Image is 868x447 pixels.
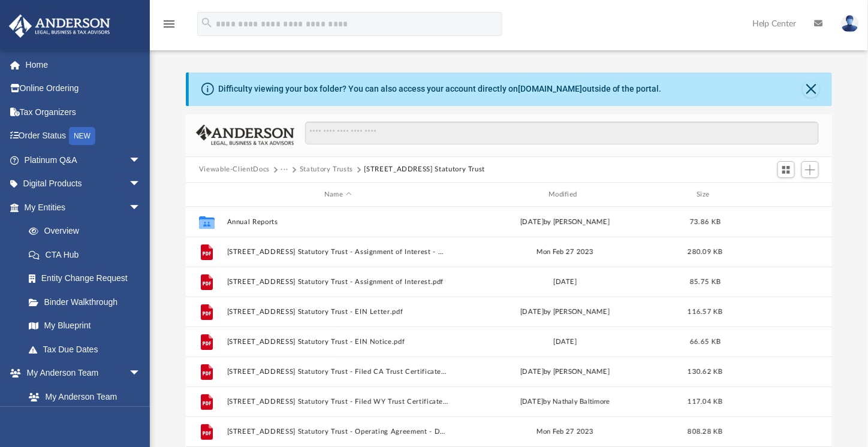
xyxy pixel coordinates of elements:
[841,15,859,32] img: User Pic
[454,337,676,348] div: [DATE]
[227,308,448,316] button: [STREET_ADDRESS] Statutory Trust - EIN Letter.pdf
[300,164,353,175] button: Statutory Trusts
[8,124,159,149] a: Order StatusNEW
[129,195,153,220] span: arrow_drop_down
[226,189,448,200] div: Name
[227,338,448,346] button: [STREET_ADDRESS] Statutory Trust - EIN Notice.pdf
[801,161,819,178] button: Add
[454,397,676,407] div: [DATE] by Nathaly Baltimore
[17,337,159,361] a: Tax Due Dates
[162,23,176,31] a: menu
[364,164,486,175] button: [STREET_ADDRESS] Statutory Trust
[129,172,153,197] span: arrow_drop_down
[5,14,114,38] img: Anderson Advisors Platinum Portal
[200,16,213,29] i: search
[227,368,448,376] button: [STREET_ADDRESS] Statutory Trust - Filed CA Trust Certificate.pdf
[518,84,582,93] a: [DOMAIN_NAME]
[227,248,448,256] button: [STREET_ADDRESS] Statutory Trust - Assignment of Interest - DocuSigned.pdf
[803,81,819,98] button: Close
[17,219,159,243] a: Overview
[17,290,159,314] a: Binder Walkthrough
[162,17,176,31] i: menu
[688,398,722,405] span: 117.04 KB
[688,249,722,255] span: 280.09 KB
[690,219,721,225] span: 73.86 KB
[227,428,448,436] button: [STREET_ADDRESS] Statutory Trust - Operating Agreement - DocuSigned.pdf
[454,247,676,258] div: Mon Feb 27 2023
[734,189,818,200] div: id
[681,189,729,200] div: Size
[8,53,159,77] a: Home
[17,243,159,267] a: CTA Hub
[690,339,721,345] span: 66.65 KB
[8,361,153,385] a: My Anderson Teamarrow_drop_down
[454,427,676,437] div: Mon Feb 27 2023
[129,148,153,173] span: arrow_drop_down
[688,428,722,435] span: 808.28 KB
[227,278,448,286] button: [STREET_ADDRESS] Statutory Trust - Assignment of Interest.pdf
[69,127,95,145] div: NEW
[8,100,159,124] a: Tax Organizers
[454,277,676,288] div: [DATE]
[129,361,153,386] span: arrow_drop_down
[688,309,722,315] span: 116.57 KB
[8,195,159,219] a: My Entitiesarrow_drop_down
[281,164,289,175] button: ···
[17,314,153,338] a: My Blueprint
[688,369,722,375] span: 130.62 KB
[227,218,448,226] button: Annual Reports
[227,398,448,406] button: [STREET_ADDRESS] Statutory Trust - Filed WY Trust Certificate.pdf
[8,77,159,101] a: Online Ordering
[454,307,676,318] div: [DATE] by [PERSON_NAME]
[191,189,221,200] div: id
[777,161,795,178] button: Switch to Grid View
[305,122,819,144] input: Search files and folders
[454,217,676,228] div: [DATE] by [PERSON_NAME]
[8,148,159,172] a: Platinum Q&Aarrow_drop_down
[454,189,676,200] div: Modified
[17,267,159,291] a: Entity Change Request
[199,164,270,175] button: Viewable-ClientDocs
[454,367,676,377] div: [DATE] by [PERSON_NAME]
[17,385,147,409] a: My Anderson Team
[8,172,159,196] a: Digital Productsarrow_drop_down
[690,279,721,285] span: 85.75 KB
[218,83,662,95] div: Difficulty viewing your box folder? You can also access your account directly on outside of the p...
